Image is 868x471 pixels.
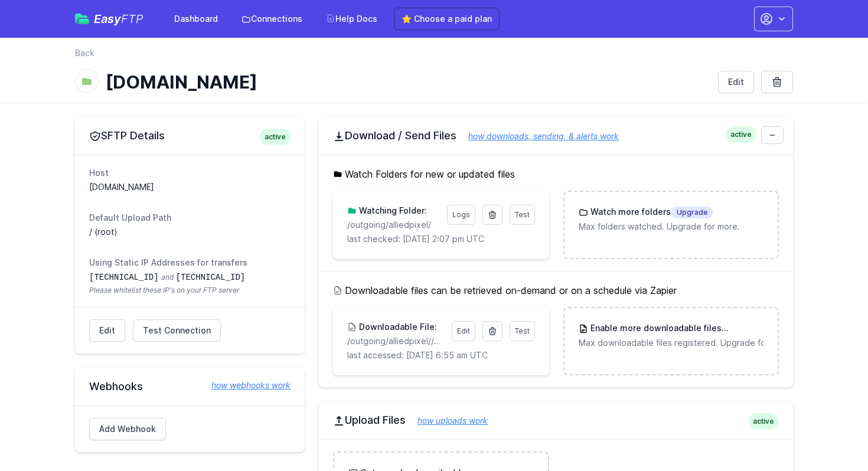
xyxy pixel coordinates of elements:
h3: Watching Folder: [357,205,427,217]
a: how downloads, sending, & alerts work [456,131,619,141]
h2: Webhooks [89,380,291,394]
span: active [748,413,779,430]
dd: / (root) [89,226,291,238]
a: Edit [452,321,475,341]
img: easyftp_logo.png [75,14,89,24]
span: FTP [121,12,143,26]
code: [TECHNICAL_ID] [89,273,159,282]
a: Logs [447,205,475,225]
span: Please whitelist these IP's on your FTP server [89,286,291,295]
span: Test Connection [143,325,211,336]
h5: Watch Folders for new or updated files [333,167,779,181]
h3: Watch more folders [588,206,713,218]
a: Dashboard [167,8,225,30]
a: Help Docs [319,8,384,30]
a: Test [510,321,535,341]
h5: Downloadable files can be retrieved on-demand or on a schedule via Zapier [333,283,779,297]
a: Edit [718,71,754,93]
a: Watch more foldersUpgrade Max folders watched. Upgrade for more. [564,192,778,247]
span: active [726,126,756,143]
span: Upgrade [671,207,713,218]
h2: Download / Send Files [333,129,779,143]
a: Test Connection [133,319,221,342]
span: and [161,273,174,282]
a: Add Webhook [89,418,166,440]
a: ⭐ Choose a paid plan [394,8,500,30]
dt: Using Static IP Addresses for transfers [89,257,291,269]
dt: Default Upload Path [89,212,291,224]
p: last accessed: [DATE] 6:55 am UTC [347,349,534,361]
p: Max downloadable files registered. Upgrade for more. [579,337,763,349]
a: Test [510,205,535,225]
h2: Upload Files [333,413,779,427]
h1: [DOMAIN_NAME] [106,71,709,93]
a: Enable more downloadable filesUpgrade Max downloadable files registered. Upgrade for more. [564,308,778,363]
span: Easy [94,13,143,25]
a: how uploads work [406,416,488,426]
a: Back [75,47,94,59]
span: Upgrade [722,323,764,335]
p: Max folders watched. Upgrade for more. [579,221,763,233]
p: /outgoing/alliedpixel/ [347,219,439,231]
p: /outgoing/alliedpixel//aquinas_20250818T%061618.csv [347,335,444,347]
dt: Host [89,167,291,179]
h3: Enable more downloadable files [588,322,763,335]
span: Test [515,210,530,219]
h3: Downloadable File: [357,321,437,333]
h2: SFTP Details [89,129,291,143]
nav: Breadcrumb [75,47,793,66]
p: last checked: [DATE] 2:07 pm UTC [347,233,534,245]
a: Connections [234,8,309,30]
dd: [DOMAIN_NAME] [89,181,291,193]
a: EasyFTP [75,13,143,25]
a: Edit [89,319,125,342]
span: Test [515,326,530,335]
a: how webhooks work [200,380,291,391]
span: active [260,129,291,145]
code: [TECHNICAL_ID] [176,273,246,282]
